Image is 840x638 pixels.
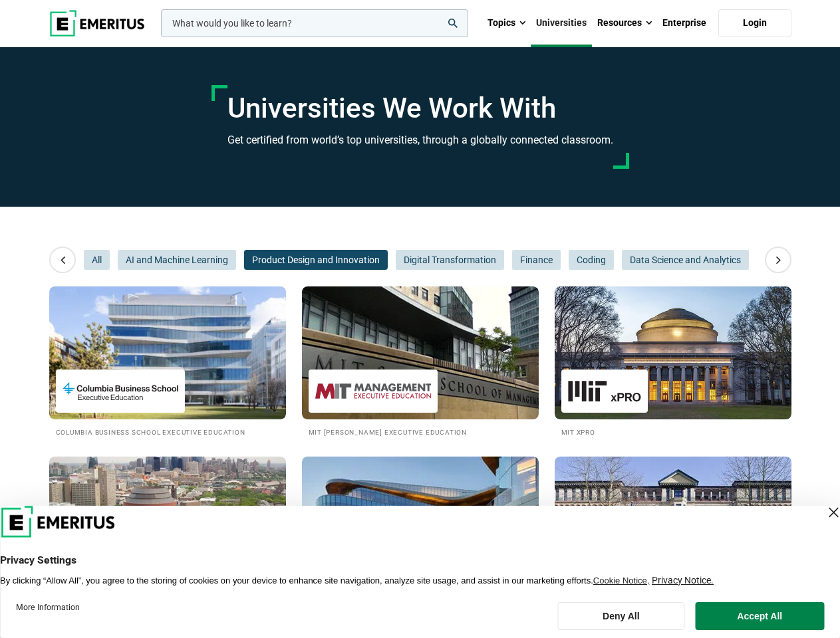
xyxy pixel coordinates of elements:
[561,426,785,437] h2: MIT xPRO
[569,250,614,270] button: Coding
[49,457,286,589] img: Universities We Work With
[555,286,791,419] img: Universities We Work With
[568,376,641,406] img: MIT xPRO
[227,92,613,125] h1: Universities We Work With
[555,457,791,607] a: Universities We Work With Cambridge Judge Business School Executive Education Cambridge Judge Bus...
[49,286,286,437] a: Universities We Work With Columbia Business School Executive Education Columbia Business School E...
[49,286,286,419] img: Universities We Work With
[244,250,388,270] button: Product Design and Innovation
[555,457,791,589] img: Universities We Work With
[309,426,532,437] h2: MIT [PERSON_NAME] Executive Education
[622,250,749,270] button: Data Science and Analytics
[315,376,431,406] img: MIT Sloan Executive Education
[84,250,110,270] button: All
[512,250,561,270] button: Finance
[302,286,539,419] img: Universities We Work With
[56,426,279,437] h2: Columbia Business School Executive Education
[396,250,504,270] button: Digital Transformation
[118,250,236,270] button: AI and Machine Learning
[161,9,468,37] input: woocommerce-product-search-field-0
[718,9,791,37] a: Login
[49,457,286,607] a: Universities We Work With Wharton Executive Education [PERSON_NAME] Executive Education
[555,286,791,437] a: Universities We Work With MIT xPRO MIT xPRO
[302,286,539,437] a: Universities We Work With MIT Sloan Executive Education MIT [PERSON_NAME] Executive Education
[302,457,539,607] a: Universities We Work With Kellogg Executive Education [PERSON_NAME] Executive Education
[302,457,539,589] img: Universities We Work With
[227,132,613,149] h3: Get certified from world’s top universities, through a globally connected classroom.
[63,376,178,406] img: Columbia Business School Executive Education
